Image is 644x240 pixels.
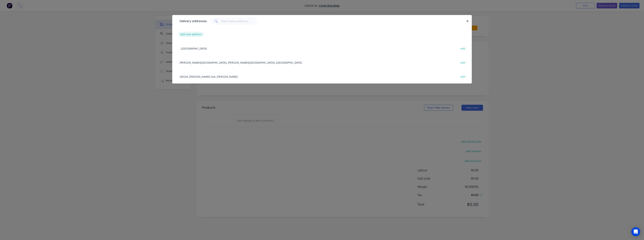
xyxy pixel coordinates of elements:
div: Open Intercom Messenger [631,227,640,236]
button: add new address [178,32,204,37]
div: , [GEOGRAPHIC_DATA] [178,41,466,55]
button: edit [458,74,467,79]
button: edit [458,46,467,51]
button: edit [458,60,467,65]
div: DASSA, [PERSON_NAME] Ave, [PERSON_NAME] [178,69,466,84]
div: [PERSON_NAME][GEOGRAPHIC_DATA], [PERSON_NAME][GEOGRAPHIC_DATA], [GEOGRAPHIC_DATA] [178,55,466,69]
input: Search delivery addresses... [221,17,258,25]
div: Delivery addresses [178,15,207,27]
